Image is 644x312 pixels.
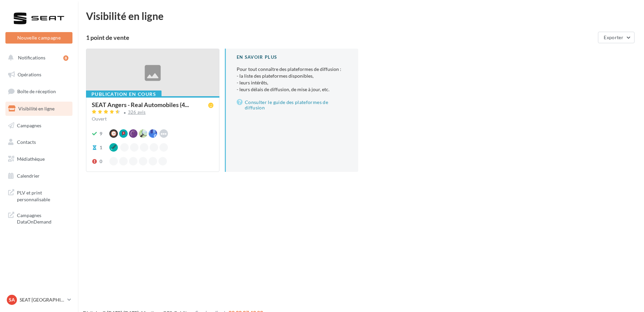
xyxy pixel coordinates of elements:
[4,185,74,205] a: PLV et print personnalisable
[17,156,45,162] span: Médiathèque
[92,116,107,122] span: Ouvert
[4,102,74,116] a: Visibilité en ligne
[18,72,41,77] span: Opérations
[4,208,74,228] a: Campagnes DataOnDemand
[92,109,214,117] a: 326 avis
[4,84,74,99] a: Boîte de réception
[86,90,162,98] div: Publication en cours
[100,130,102,137] div: 9
[4,51,71,65] button: Notifications 8
[237,79,347,86] li: - leurs intérêts,
[5,32,72,44] button: Nouvelle campagne
[92,102,189,108] span: SEAT Angers - Real Automobiles (4...
[237,73,347,79] li: - la liste des plateformes disponibles,
[17,188,70,203] span: PLV et print personnalisable
[598,32,635,43] button: Exporter
[4,135,74,149] a: Contacts
[237,98,347,112] a: Consulter le guide des plateformes de diffusion
[9,296,15,303] span: SA
[4,119,74,133] a: Campagnes
[18,106,55,111] span: Visibilité en ligne
[20,296,65,303] p: SEAT [GEOGRAPHIC_DATA]
[100,158,102,165] div: 0
[604,34,623,40] span: Exporter
[100,144,102,151] div: 1
[86,34,595,41] div: 1 point de vente
[5,293,72,306] a: SA SEAT [GEOGRAPHIC_DATA]
[18,55,45,60] span: Notifications
[17,139,36,145] span: Contacts
[4,169,74,183] a: Calendrier
[17,122,41,128] span: Campagnes
[237,66,347,93] p: Pour tout connaître des plateformes de diffusion :
[17,88,56,94] span: Boîte de réception
[4,68,74,82] a: Opérations
[86,11,636,21] div: Visibilité en ligne
[17,173,40,179] span: Calendrier
[17,211,70,225] span: Campagnes DataOnDemand
[237,54,347,60] div: En savoir plus
[63,55,68,61] div: 8
[237,86,347,93] li: - leurs délais de diffusion, de mise à jour, etc.
[128,110,146,114] div: 326 avis
[4,152,74,166] a: Médiathèque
